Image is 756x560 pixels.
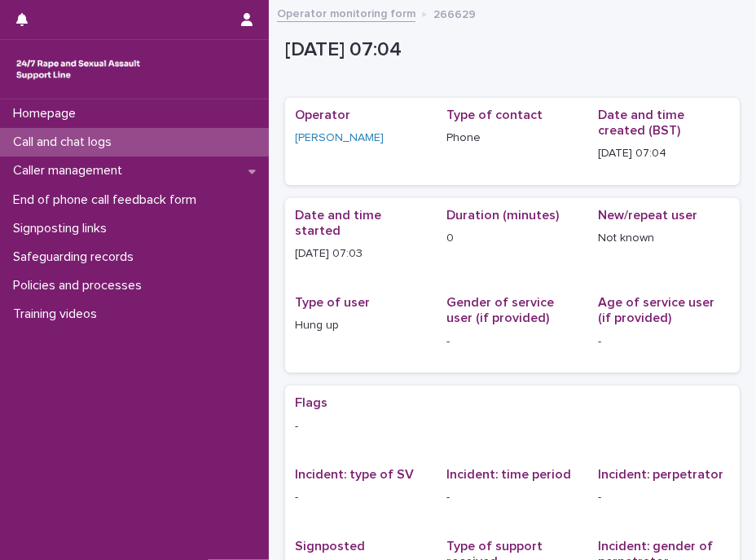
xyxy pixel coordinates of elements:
[13,53,143,86] img: rhQMoQhaT3yELyF149Cw
[446,333,578,351] p: -
[295,108,350,121] span: Operator
[446,489,578,506] p: -
[7,306,110,322] p: Training videos
[285,38,733,62] p: [DATE] 07:04
[277,3,415,22] a: Operator monitoring form
[7,249,147,265] p: Safeguarding records
[446,108,543,121] span: Type of contact
[295,296,370,309] span: Type of user
[598,333,730,351] p: -
[295,418,730,435] p: -
[598,296,714,324] span: Age of service user (if provided)
[295,396,327,409] span: Flags
[295,245,427,262] p: [DATE] 07:03
[295,468,414,481] span: Incident: type of SV
[7,163,135,179] p: Caller management
[598,209,697,222] span: New/repeat user
[7,221,120,236] p: Signposting links
[7,278,155,293] p: Policies and processes
[295,209,381,237] span: Date and time started
[598,468,723,481] span: Incident: perpetrator
[7,134,125,150] p: Call and chat logs
[7,192,209,208] p: End of phone call feedback form
[295,317,427,334] p: Hung up
[7,106,89,121] p: Homepage
[295,489,427,506] p: -
[446,230,578,247] p: 0
[433,4,476,22] p: 266629
[295,540,365,553] span: Signposted
[446,296,554,324] span: Gender of service user (if provided)
[598,145,730,162] p: [DATE] 07:04
[598,489,730,506] p: -
[446,468,571,481] span: Incident: time period
[598,230,730,247] p: Not known
[295,130,384,147] a: [PERSON_NAME]
[446,209,559,222] span: Duration (minutes)
[598,108,684,137] span: Date and time created (BST)
[446,130,578,147] p: Phone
